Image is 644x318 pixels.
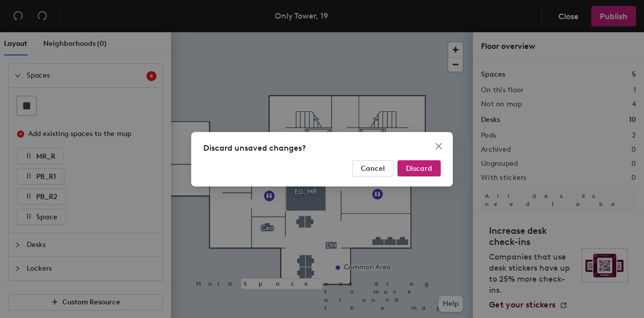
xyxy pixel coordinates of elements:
[435,142,443,150] span: close
[203,142,441,154] div: Discard unsaved changes?
[431,142,447,150] span: Close
[397,160,441,176] button: Discard
[361,164,385,172] span: Cancel
[431,138,447,154] button: Close
[352,160,393,176] button: Cancel
[406,164,432,172] span: Discard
